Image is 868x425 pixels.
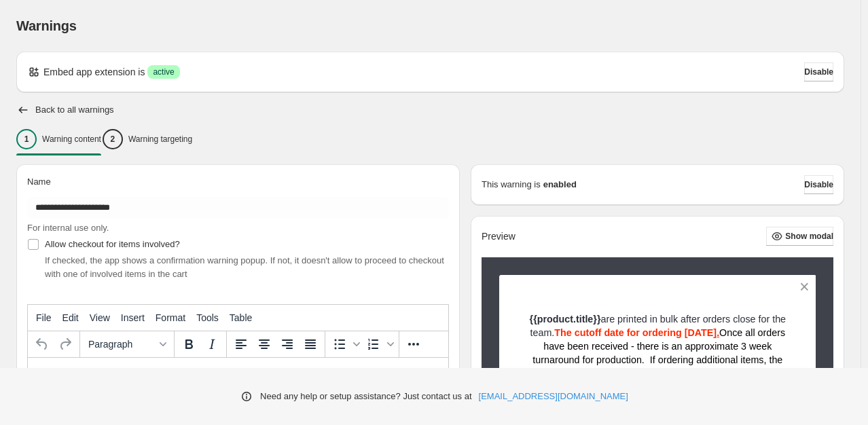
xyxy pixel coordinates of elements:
span: Name [27,177,51,187]
button: 1Warning content [16,125,101,153]
button: Bold [177,333,200,356]
h2: Back to all warnings [35,105,114,115]
span: Warnings [16,18,77,33]
span: Format [156,312,185,323]
span: Insert [121,312,145,323]
p: This warning is [482,178,541,191]
button: Redo [54,333,77,356]
button: Disable [804,62,833,81]
span: Edit [62,312,79,323]
span: For internal use only. [27,223,109,233]
strong: {{product.title}} [530,314,601,325]
p: are printed in bulk after orders close for the team. separately. [523,312,793,380]
p: Warning targeting [128,134,192,145]
span: Paragraph [88,339,155,350]
p: Embed app extension is [43,65,145,79]
button: More... [402,333,425,356]
div: Numbered list [362,333,396,356]
button: Disable [804,175,833,194]
span: View [90,312,110,323]
h2: Preview [482,231,516,242]
span: . [717,327,719,338]
span: Table [230,312,252,323]
button: Align right [276,333,299,356]
span: If checked, the app shows a confirmation warning popup. If not, it doesn't allow to proceed to ch... [45,255,444,279]
strong: enabled [543,178,577,191]
span: Disable [804,179,833,190]
span: active [153,67,174,77]
button: Align left [230,333,253,356]
div: 2 [103,129,123,149]
strong: The cutoff date for ordering [DATE] [554,327,719,338]
button: Align center [253,333,276,356]
button: Italic [200,333,223,356]
button: 2Warning targeting [103,125,192,153]
button: Justify [299,333,322,356]
div: Bullet list [328,333,362,356]
button: Show modal [766,227,833,246]
span: Disable [804,67,833,77]
div: 1 [16,129,37,149]
button: Formats [83,333,171,356]
p: Warning content [42,134,101,145]
span: File [36,312,52,323]
span: Allow checkout for items involved? [45,239,180,249]
button: Undo [31,333,54,356]
span: Show modal [785,231,833,242]
a: [EMAIL_ADDRESS][DOMAIN_NAME] [479,390,628,403]
span: Tools [196,312,219,323]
